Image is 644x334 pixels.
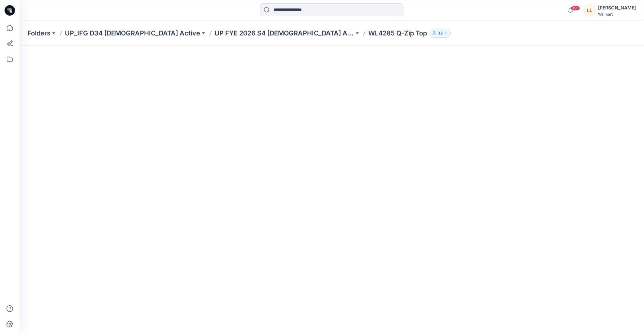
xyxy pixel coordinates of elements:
iframe: edit-style [20,46,644,334]
div: Walmart [598,12,636,17]
a: Folders [27,29,51,38]
span: 99+ [570,6,580,11]
button: 32 [430,29,451,38]
p: 32 [438,30,443,37]
div: LL [584,5,595,16]
p: WL4285 Q-Zip Top [368,29,427,38]
a: UP_IFG D34 [DEMOGRAPHIC_DATA] Active [65,29,200,38]
a: UP FYE 2026 S4 [DEMOGRAPHIC_DATA] ACTIVE IFG [214,29,354,38]
div: [PERSON_NAME] [598,4,636,12]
